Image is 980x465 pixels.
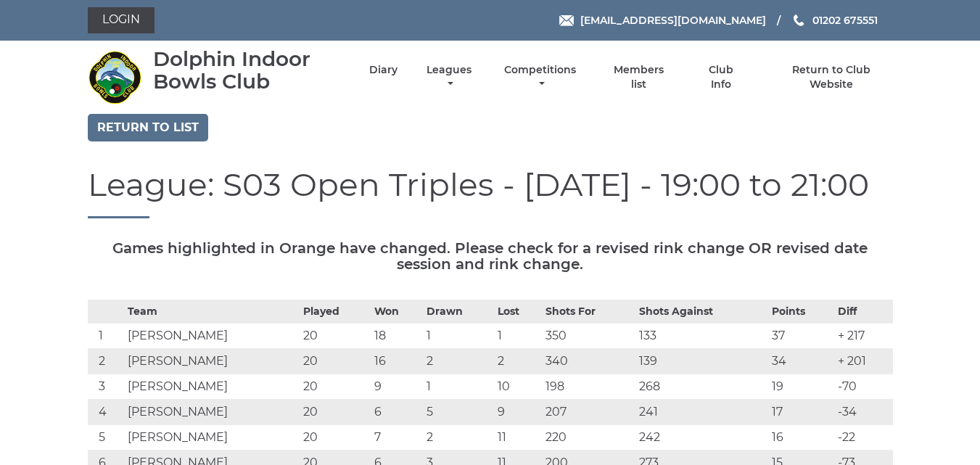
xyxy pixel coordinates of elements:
[124,349,300,374] td: [PERSON_NAME]
[542,349,635,374] td: 340
[88,50,142,104] img: Dolphin Indoor Bowls Club
[768,425,835,450] td: 16
[812,14,878,27] span: 01202 675551
[88,7,155,33] a: Login
[791,12,878,28] a: Phone us 01202 675551
[371,425,423,450] td: 7
[369,63,398,77] a: Diary
[768,324,835,349] td: 37
[423,63,475,91] a: Leagues
[300,425,371,450] td: 20
[768,374,835,400] td: 19
[423,324,494,349] td: 1
[494,425,541,450] td: 11
[501,63,580,91] a: Competitions
[542,400,635,425] td: 207
[300,400,371,425] td: 20
[300,374,371,400] td: 20
[124,300,300,324] th: Team
[371,324,423,349] td: 18
[834,324,892,349] td: + 217
[635,300,768,324] th: Shots Against
[834,300,892,324] th: Diff
[542,374,635,400] td: 198
[635,425,768,450] td: 242
[124,324,300,349] td: [PERSON_NAME]
[423,349,494,374] td: 2
[635,400,768,425] td: 241
[423,400,494,425] td: 5
[124,400,300,425] td: [PERSON_NAME]
[834,374,892,400] td: -70
[768,349,835,374] td: 34
[371,400,423,425] td: 6
[371,374,423,400] td: 9
[580,14,766,27] span: [EMAIL_ADDRESS][DOMAIN_NAME]
[542,300,635,324] th: Shots For
[153,48,344,93] div: Dolphin Indoor Bowls Club
[494,300,541,324] th: Lost
[88,425,125,450] td: 5
[834,400,892,425] td: -34
[88,324,125,349] td: 1
[88,114,208,141] a: Return to list
[494,374,541,400] td: 10
[423,425,494,450] td: 2
[423,374,494,400] td: 1
[542,425,635,450] td: 220
[88,167,893,218] h1: League: S03 Open Triples - [DATE] - 19:00 to 21:00
[768,400,835,425] td: 17
[559,12,766,28] a: Email [EMAIL_ADDRESS][DOMAIN_NAME]
[371,300,423,324] th: Won
[494,349,541,374] td: 2
[88,240,893,272] h5: Games highlighted in Orange have changed. Please check for a revised rink change OR revised date ...
[635,324,768,349] td: 133
[300,324,371,349] td: 20
[300,349,371,374] td: 20
[542,324,635,349] td: 350
[494,324,541,349] td: 1
[300,300,371,324] th: Played
[794,15,804,26] img: Phone us
[88,400,125,425] td: 4
[635,374,768,400] td: 268
[423,300,494,324] th: Drawn
[559,15,574,26] img: Email
[494,400,541,425] td: 9
[124,425,300,450] td: [PERSON_NAME]
[768,300,835,324] th: Points
[698,63,745,91] a: Club Info
[88,374,125,400] td: 3
[124,374,300,400] td: [PERSON_NAME]
[605,63,672,91] a: Members list
[770,63,892,91] a: Return to Club Website
[834,349,892,374] td: + 201
[834,425,892,450] td: -22
[371,349,423,374] td: 16
[88,349,125,374] td: 2
[635,349,768,374] td: 139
